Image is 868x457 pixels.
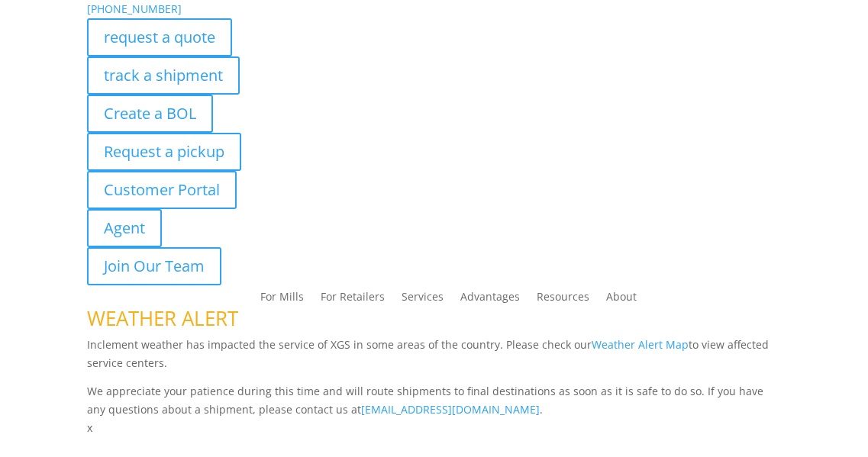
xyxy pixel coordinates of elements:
[87,18,232,56] a: request a quote
[87,133,241,171] a: Request a pickup
[87,247,221,285] a: Join Our Team
[606,291,637,308] a: About
[460,291,520,308] a: Advantages
[260,291,304,308] a: For Mills
[87,209,162,247] a: Agent
[87,419,782,437] p: x
[87,56,240,95] a: track a shipment
[87,2,182,16] a: [PHONE_NUMBER]
[87,95,213,133] a: Create a BOL
[87,171,237,209] a: Customer Portal
[537,291,589,308] a: Resources
[592,337,689,352] a: Weather Alert Map
[321,291,385,308] a: For Retailers
[87,382,782,419] p: We appreciate your patience during this time and will route shipments to final destinations as so...
[87,336,782,383] p: Inclement weather has impacted the service of XGS in some areas of the country. Please check our ...
[361,402,540,417] a: [EMAIL_ADDRESS][DOMAIN_NAME]
[402,291,444,308] a: Services
[87,304,238,332] span: WEATHER ALERT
